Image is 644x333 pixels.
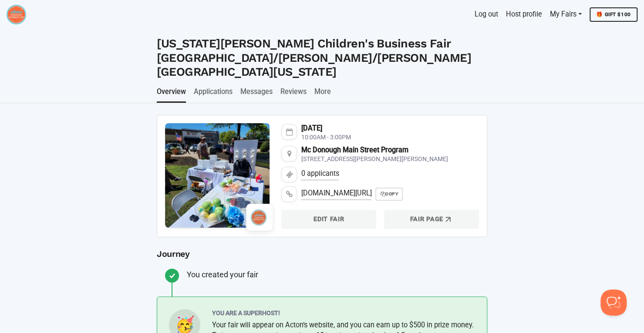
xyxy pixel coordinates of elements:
[301,123,351,134] div: [DATE]
[301,188,371,200] a: [DOMAIN_NAME][URL]
[314,83,331,102] a: More
[281,210,376,229] a: Edit fair
[280,83,307,102] a: Reviews
[7,5,26,24] img: logo-09e7f61fd0461591446672a45e28a4aa4e3f772ea81a4ddf9c7371a8bcc222a1.png
[301,155,448,163] div: [STREET_ADDRESS][PERSON_NAME][PERSON_NAME]
[600,289,627,316] iframe: Help Scout Beacon - Open
[375,188,403,201] button: Copy
[157,83,186,102] a: Overview
[240,83,273,102] a: Messages
[301,168,339,180] a: 0 applicants
[384,210,479,229] a: Fair page
[165,123,270,228] img: Georgia Acton Children's Business Fair Jonesboro/McDonough/Hampton Georgia event image
[470,5,502,24] button: Log out
[502,5,546,24] a: Host profile
[301,145,448,155] div: Mc Donough Main Street Program
[194,83,233,102] a: Applications
[301,134,351,141] div: 10:00AM - 3:00PM
[590,7,637,21] a: 🎁 Gift $100
[546,5,585,24] a: My Fairs
[246,204,273,231] img: Georgia Acton Children's Business Fair Jonesboro/McDonough/Hampton Georgia logo
[157,37,487,79] h3: [US_STATE][PERSON_NAME] Children's Business Fair [GEOGRAPHIC_DATA]/[PERSON_NAME]/[PERSON_NAME][GE...
[212,309,475,318] p: You are a Superhost!
[187,269,258,280] p: You created your fair
[157,249,487,259] h5: Journey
